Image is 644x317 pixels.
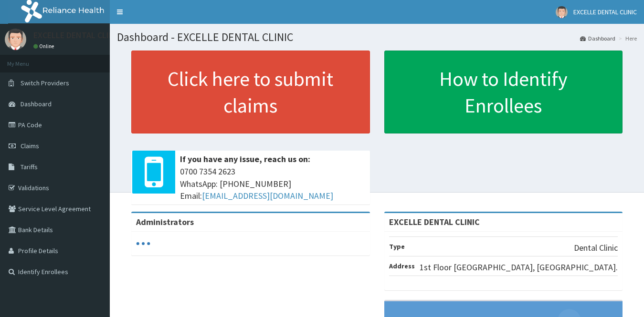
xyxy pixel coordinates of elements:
b: Type [389,242,405,251]
a: How to Identify Enrollees [384,51,623,133]
img: User Image [556,6,568,18]
b: If you have any issue, reach us on: [180,153,310,164]
a: Click here to submit claims [131,51,370,133]
span: Claims [21,142,39,150]
a: Dashboard [580,34,615,42]
p: EXCELLE DENTAL CLINIC [33,31,122,40]
b: Address [389,262,415,270]
a: [EMAIL_ADDRESS][DOMAIN_NAME] [202,190,333,201]
a: Online [33,43,56,50]
span: Switch Providers [21,79,69,87]
p: 1st Floor [GEOGRAPHIC_DATA], [GEOGRAPHIC_DATA]. [420,261,618,274]
span: Tariffs [21,163,38,171]
strong: EXCELLE DENTAL CLINIC [389,216,480,227]
span: Dashboard [21,100,52,108]
span: 0700 7354 2623 WhatsApp: [PHONE_NUMBER] Email: [180,165,365,202]
p: Dental Clinic [574,242,618,254]
svg: audio-loading [136,236,150,251]
li: Here [616,34,637,42]
span: EXCELLE DENTAL CLINIC [573,8,637,16]
b: Administrators [136,216,194,227]
img: User Image [5,29,26,50]
h1: Dashboard - EXCELLE DENTAL CLINIC [117,31,637,43]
